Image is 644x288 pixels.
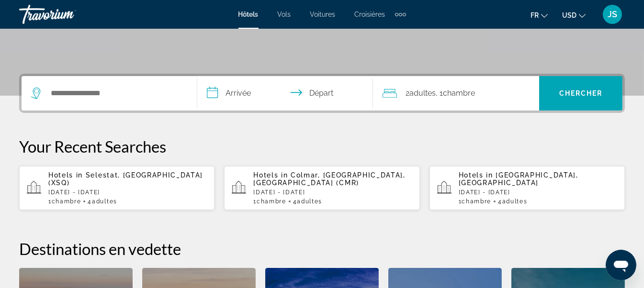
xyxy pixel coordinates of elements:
[459,189,617,196] p: [DATE] - [DATE]
[19,2,115,27] a: Travorium
[253,189,412,196] p: [DATE] - [DATE]
[253,171,288,179] span: Hotels in
[50,86,182,100] input: Search hotel destination
[48,198,81,205] span: 1
[253,171,406,187] span: Colmar, [GEOGRAPHIC_DATA], [GEOGRAPHIC_DATA] (CMR)
[278,11,291,18] a: Vols
[459,171,578,187] span: [GEOGRAPHIC_DATA], [GEOGRAPHIC_DATA]
[92,198,117,205] span: Adultes
[406,87,436,100] span: 2
[531,8,548,22] button: Change language
[253,198,286,205] span: 1
[224,166,419,210] button: Hotels in Colmar, [GEOGRAPHIC_DATA], [GEOGRAPHIC_DATA] (CMR)[DATE] - [DATE]1Chambre4Adultes
[48,171,203,187] span: Selestat, [GEOGRAPHIC_DATA] (XSQ)
[459,171,493,179] span: Hotels in
[531,11,539,19] span: fr
[197,76,373,111] button: Select check in and out date
[257,198,286,205] span: Chambre
[462,198,491,205] span: Chambre
[19,137,625,156] p: Your Recent Searches
[373,76,539,111] button: Travelers: 2 adults, 0 children
[22,76,622,111] div: Search widget
[48,171,83,179] span: Hotels in
[19,239,625,258] h2: Destinations en vedette
[443,89,475,98] span: Chambre
[436,87,475,100] span: , 1
[409,89,436,98] span: Adultes
[498,198,527,205] span: 4
[608,10,617,19] span: JS
[562,11,576,19] span: USD
[459,198,491,205] span: 1
[600,4,625,24] button: User Menu
[562,8,586,22] button: Change currency
[606,250,636,280] iframe: Botón para iniciar la ventana de mensajería
[293,198,322,205] span: 4
[502,198,528,205] span: Adultes
[395,7,406,22] button: Extra navigation items
[559,89,603,97] span: Chercher
[238,11,259,18] a: Hôtels
[355,11,385,18] a: Croisières
[52,198,81,205] span: Chambre
[539,76,622,111] button: Search
[310,11,336,18] a: Voitures
[429,166,625,210] button: Hotels in [GEOGRAPHIC_DATA], [GEOGRAPHIC_DATA][DATE] - [DATE]1Chambre4Adultes
[19,166,215,210] button: Hotels in Selestat, [GEOGRAPHIC_DATA] (XSQ)[DATE] - [DATE]1Chambre4Adultes
[297,198,322,205] span: Adultes
[48,189,207,196] p: [DATE] - [DATE]
[88,198,117,205] span: 4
